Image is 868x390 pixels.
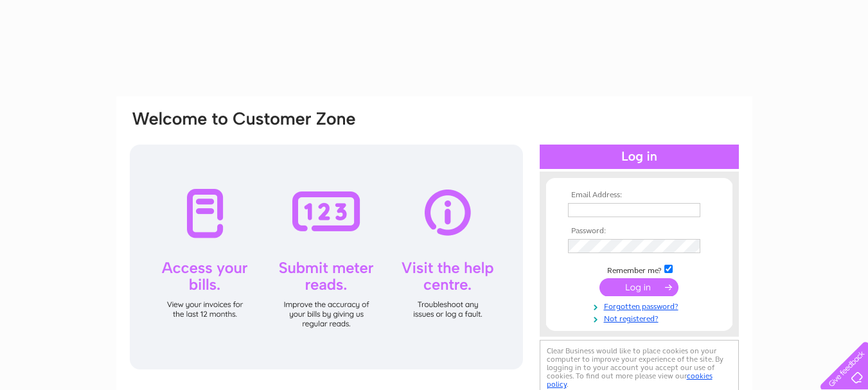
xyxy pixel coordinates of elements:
[565,263,714,276] td: Remember me?
[568,299,714,312] a: Forgotten password?
[565,227,714,236] th: Password:
[547,371,713,389] a: cookies policy
[568,312,714,324] a: Not registered?
[565,191,714,200] th: Email Address:
[599,278,678,296] input: Submit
